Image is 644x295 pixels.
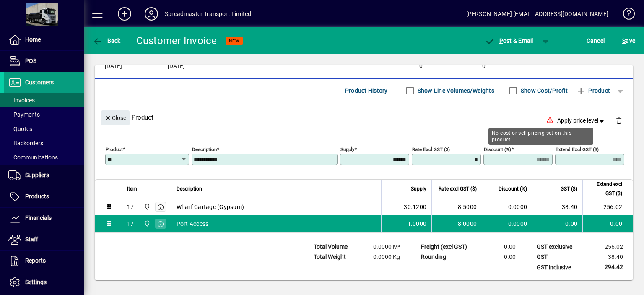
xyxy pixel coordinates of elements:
[93,37,121,44] span: Back
[4,107,84,122] a: Payments
[488,128,593,145] div: No cost or sell pricing set on this product
[177,219,209,228] span: Port Access
[412,146,450,152] mat-label: Rate excl GST ($)
[582,198,633,215] td: 256.02
[475,252,526,262] td: 0.00
[360,252,410,262] td: 0.0000 Kg
[584,33,607,48] button: Cancel
[229,38,239,44] span: NEW
[177,184,202,193] span: Description
[25,214,52,221] span: Financials
[138,6,165,21] button: Profile
[4,93,84,107] a: Invoices
[25,79,54,86] span: Customers
[480,33,538,48] button: Post & Email
[360,242,410,252] td: 0.0000 M³
[519,86,568,95] label: Show Cost/Profit
[127,184,137,193] span: Item
[609,110,629,131] button: Delete
[25,279,47,285] span: Settings
[622,34,635,47] span: ave
[309,252,360,262] td: Total Weight
[8,154,58,161] span: Communications
[91,33,123,48] button: Back
[8,97,35,104] span: Invoices
[583,252,633,262] td: 38.40
[484,146,511,152] mat-label: Discount (%)
[25,172,49,178] span: Suppliers
[99,114,132,121] app-page-header-button: Close
[583,262,633,273] td: 294.42
[231,63,232,70] span: -
[475,242,526,252] td: 0.00
[466,7,608,21] div: [PERSON_NAME] [EMAIL_ADDRESS][DOMAIN_NAME]
[4,229,84,250] a: Staff
[4,136,84,150] a: Backorders
[105,63,122,70] span: [DATE]
[8,111,40,118] span: Payments
[142,219,151,228] span: 965 State Highway 2
[4,122,84,136] a: Quotes
[356,63,358,70] span: -
[4,165,84,186] a: Suppliers
[127,203,134,211] div: 17
[572,83,614,98] button: Product
[609,117,629,124] app-page-header-button: Delete
[532,198,582,215] td: 38.40
[485,37,533,44] span: ost & Email
[532,262,583,273] td: GST inclusive
[136,34,217,47] div: Customer Invoice
[293,63,295,70] span: -
[583,242,633,252] td: 256.02
[417,242,475,252] td: Freight (excl GST)
[439,184,477,193] span: Rate excl GST ($)
[576,84,610,97] span: Product
[4,272,84,293] a: Settings
[620,33,637,48] button: Save
[588,180,622,198] span: Extend excl GST ($)
[408,219,427,228] span: 1.0000
[499,37,503,44] span: P
[342,83,391,98] button: Product History
[561,184,577,193] span: GST ($)
[582,215,633,232] td: 0.00
[25,257,46,264] span: Reports
[165,7,251,21] div: Spreadmaster Transport Limited
[104,111,126,125] span: Close
[127,219,134,228] div: 17
[106,146,123,152] mat-label: Product
[416,86,494,95] label: Show Line Volumes/Weights
[4,208,84,229] a: Financials
[345,84,388,97] span: Product History
[177,203,244,211] span: Wharf Cartage (Gypsum)
[95,102,633,133] div: Product
[532,242,583,252] td: GST exclusive
[192,146,217,152] mat-label: Description
[532,252,583,262] td: GST
[101,110,130,125] button: Close
[111,6,138,21] button: Add
[532,215,582,232] td: 0.00
[8,140,43,146] span: Backorders
[437,203,477,211] div: 8.5000
[8,125,32,132] span: Quotes
[4,186,84,207] a: Products
[340,146,354,152] mat-label: Supply
[419,63,423,70] span: 0
[4,29,84,50] a: Home
[417,252,475,262] td: Rounding
[622,37,626,44] span: S
[142,202,151,211] span: 965 State Highway 2
[556,146,599,152] mat-label: Extend excl GST ($)
[554,113,609,128] button: Apply price level
[25,236,38,243] span: Staff
[25,57,36,64] span: POS
[168,63,185,70] span: [DATE]
[309,242,360,252] td: Total Volume
[482,63,486,70] span: 0
[4,251,84,272] a: Reports
[84,33,130,48] app-page-header-button: Back
[587,34,605,47] span: Cancel
[25,36,41,43] span: Home
[4,150,84,164] a: Communications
